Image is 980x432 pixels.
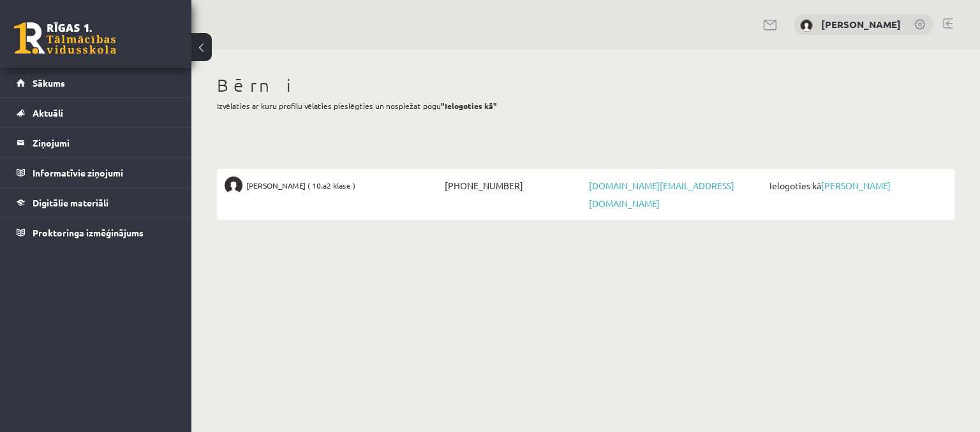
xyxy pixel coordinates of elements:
[33,197,108,208] span: Digitālie materiāli
[246,176,355,194] span: [PERSON_NAME] ( 10.a2 klase )
[33,158,175,187] legend: Informatīvie ziņojumi
[217,100,954,112] p: Izvēlaties ar kuru profilu vēlaties pieslēgties un nospiežat pogu
[589,180,734,209] a: [DOMAIN_NAME][EMAIL_ADDRESS][DOMAIN_NAME]
[14,22,116,54] a: Rīgas 1. Tālmācības vidusskola
[17,68,175,97] a: Sākums
[225,176,242,194] img: Iļja Šestakovs
[17,128,175,157] a: Ziņojumi
[33,77,65,89] span: Sākums
[33,107,63,119] span: Aktuāli
[800,19,813,32] img: Jekaterina Šestakova
[17,188,175,217] a: Digitālie materiāli
[821,180,891,191] a: [PERSON_NAME]
[442,176,586,194] span: [PHONE_NUMBER]
[17,158,175,187] a: Informatīvie ziņojumi
[441,101,497,111] b: "Ielogoties kā"
[33,227,144,238] span: Proktoringa izmēģinājums
[821,18,901,31] a: [PERSON_NAME]
[33,128,175,157] legend: Ziņojumi
[17,98,175,127] a: Aktuāli
[17,218,175,247] a: Proktoringa izmēģinājums
[217,75,954,96] h1: Bērni
[766,176,947,194] span: Ielogoties kā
